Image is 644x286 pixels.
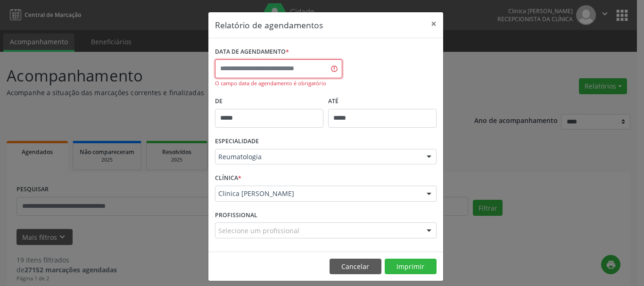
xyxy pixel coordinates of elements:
label: ESPECIALIDADE [215,134,259,149]
div: O campo data de agendamento é obrigatório [215,80,342,88]
label: PROFISSIONAL [215,208,257,223]
label: DATA DE AGENDAMENTO [215,45,289,59]
button: Imprimir [385,259,437,275]
span: Clinica [PERSON_NAME] [218,189,417,198]
label: De [215,94,323,109]
label: ATÉ [328,94,437,109]
button: Close [424,12,443,35]
span: Selecione um profissional [218,226,299,236]
span: Reumatologia [218,152,417,162]
label: CLÍNICA [215,171,241,186]
h5: Relatório de agendamentos [215,19,323,31]
button: Cancelar [330,259,381,275]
